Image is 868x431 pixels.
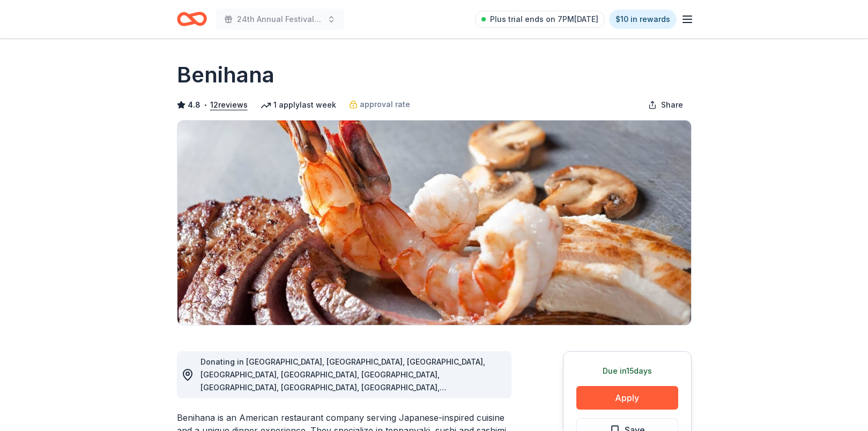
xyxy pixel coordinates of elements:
[609,10,677,29] a: $10 in rewards
[640,94,692,116] button: Share
[203,101,207,109] span: •
[349,98,410,111] a: approval rate
[261,99,336,111] div: 1 apply last week
[177,60,275,90] h1: Benihana
[576,365,678,377] div: Due in 15 days
[188,99,201,111] span: 4.8
[490,13,598,26] span: Plus trial ends on 7PM[DATE]
[475,11,605,28] a: Plus trial ends on 7PM[DATE]
[210,99,248,111] button: 12reviews
[237,13,323,26] span: 24th Annual Festival of Trees Gala
[177,6,207,32] a: Home
[576,386,678,410] button: Apply
[216,9,344,30] button: 24th Annual Festival of Trees Gala
[661,99,683,111] span: Share
[360,98,410,111] span: approval rate
[177,120,691,325] img: Image for Benihana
